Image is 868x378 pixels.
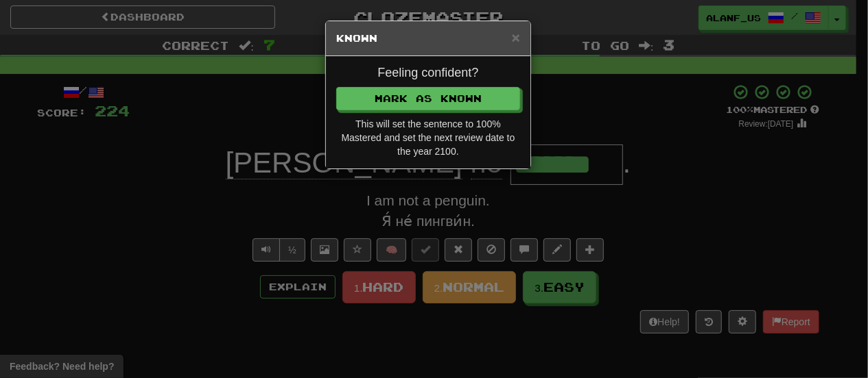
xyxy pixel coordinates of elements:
span: × [512,29,520,45]
button: Mark as Known [336,87,520,110]
div: This will set the sentence to 100% Mastered and set the next review date to the year 2100. [336,117,520,158]
h4: Feeling confident? [336,66,520,80]
button: Close [512,30,520,45]
h5: Known [336,32,520,45]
